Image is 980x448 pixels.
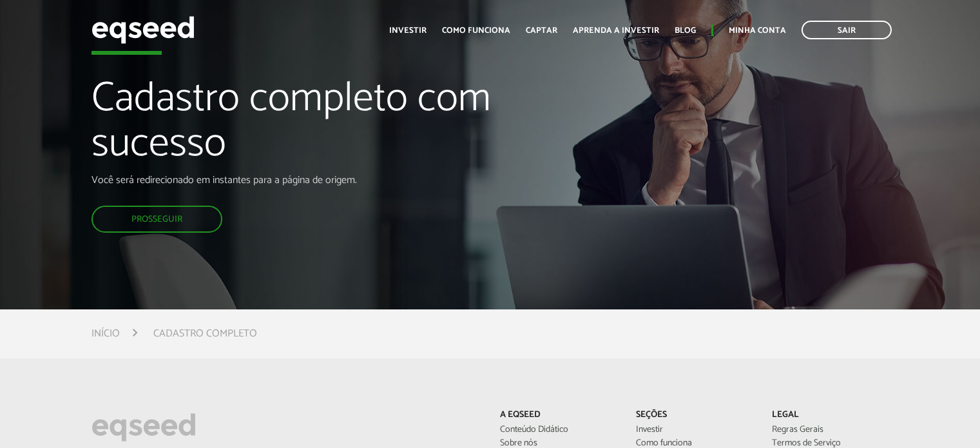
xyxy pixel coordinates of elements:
[636,410,753,421] p: Seções
[772,410,889,421] p: Legal
[91,206,222,233] a: Prosseguir
[729,26,786,35] a: Minha conta
[636,425,753,434] a: Investir
[573,26,659,35] a: Aprenda a investir
[91,13,195,47] img: EqSeed
[91,77,562,174] h1: Cadastro completo com sucesso
[500,425,617,434] a: Conteúdo Didático
[526,26,557,35] a: Captar
[442,26,510,35] a: Como funciona
[91,410,196,445] img: EqSeed Logo
[500,410,617,421] p: A EqSeed
[772,425,889,434] a: Regras Gerais
[91,174,562,186] p: Você será redirecionado em instantes para a página de origem.
[500,439,617,448] a: Sobre nós
[772,439,889,448] a: Termos de Serviço
[91,329,120,339] a: Início
[802,21,892,39] a: Sair
[636,439,753,448] a: Como funciona
[675,26,696,35] a: Blog
[389,26,427,35] a: Investir
[153,325,257,342] li: Cadastro completo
